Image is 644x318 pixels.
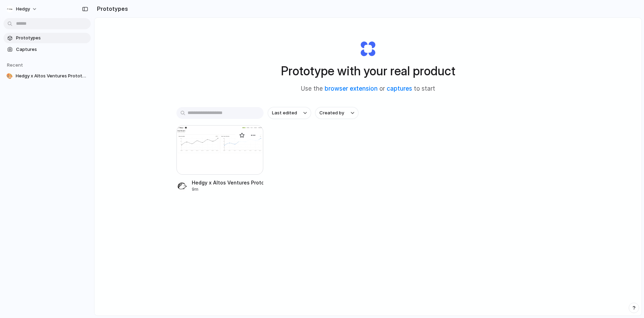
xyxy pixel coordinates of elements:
a: Prototypes [3,33,91,43]
span: Hedgy [16,6,30,13]
h1: Prototype with your real product [281,62,455,80]
a: browser extension [325,85,378,92]
a: Captures [3,44,91,55]
span: Recent [7,62,23,68]
a: 🎨Hedgy x Altos Ventures Prototype [3,71,91,81]
button: Last edited [268,107,311,119]
span: Use the or to start [301,84,435,93]
button: Hedgy [3,3,41,15]
button: Created by [315,107,358,119]
span: Created by [319,109,344,116]
span: Hedgy x Altos Ventures Prototype [16,73,88,79]
a: captures [387,85,412,92]
h2: Prototypes [94,5,128,13]
div: 🎨 [6,73,13,79]
span: Last edited [272,109,297,116]
a: Hedgy x Altos Ventures PrototypeHedgy x Altos Ventures Prototype9m [176,125,264,192]
div: 9m [192,186,264,192]
span: Captures [16,46,88,53]
div: Hedgy x Altos Ventures Prototype [192,179,264,186]
span: Prototypes [16,35,88,41]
